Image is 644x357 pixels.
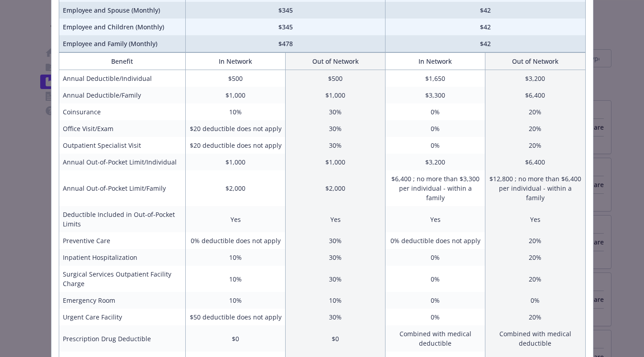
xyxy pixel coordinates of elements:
[485,232,585,249] td: 20%
[59,266,186,292] td: Surgical Services Outpatient Facility Charge
[485,87,585,103] td: $6,400
[286,53,385,70] th: Out of Network
[385,70,485,87] td: $1,650
[186,2,385,19] td: $345
[286,309,385,325] td: 30%
[59,35,186,52] td: Employee and Family (Monthly)
[59,325,186,352] td: Prescription Drug Deductible
[286,206,385,232] td: Yes
[286,170,385,206] td: $2,000
[286,120,385,137] td: 30%
[385,309,485,325] td: 0%
[485,249,585,266] td: 20%
[59,120,186,137] td: Office Visit/Exam
[385,103,485,120] td: 0%
[385,154,485,170] td: $3,200
[186,325,286,352] td: $0
[485,309,585,325] td: 20%
[186,309,286,325] td: $50 deductible does not apply
[485,266,585,292] td: 20%
[485,154,585,170] td: $6,400
[385,170,485,206] td: $6,400 ; no more than $3,300 per individual - within a family
[286,137,385,154] td: 30%
[286,249,385,266] td: 30%
[485,53,585,70] th: Out of Network
[59,103,186,120] td: Coinsurance
[485,137,585,154] td: 20%
[385,2,585,19] td: $42
[385,53,485,70] th: In Network
[59,249,186,266] td: Inpatient Hospitalization
[385,206,485,232] td: Yes
[186,120,286,137] td: $20 deductible does not apply
[59,232,186,249] td: Preventive Care
[485,103,585,120] td: 20%
[286,325,385,352] td: $0
[385,87,485,103] td: $3,300
[59,137,186,154] td: Outpatient Specialist Visit
[59,309,186,325] td: Urgent Care Facility
[286,266,385,292] td: 30%
[186,206,286,232] td: Yes
[186,53,286,70] th: In Network
[186,170,286,206] td: $2,000
[385,249,485,266] td: 0%
[385,19,585,35] td: $42
[186,292,286,309] td: 10%
[59,19,186,35] td: Employee and Children (Monthly)
[286,232,385,249] td: 30%
[385,292,485,309] td: 0%
[485,206,585,232] td: Yes
[59,2,186,19] td: Employee and Spouse (Monthly)
[485,70,585,87] td: $3,200
[385,120,485,137] td: 0%
[59,87,186,103] td: Annual Deductible/Family
[59,70,186,87] td: Annual Deductible/Individual
[385,266,485,292] td: 0%
[59,292,186,309] td: Emergency Room
[385,35,585,52] td: $42
[286,87,385,103] td: $1,000
[385,137,485,154] td: 0%
[385,232,485,249] td: 0% deductible does not apply
[186,266,286,292] td: 10%
[286,70,385,87] td: $500
[485,120,585,137] td: 20%
[485,292,585,309] td: 0%
[186,19,385,35] td: $345
[286,103,385,120] td: 30%
[385,325,485,352] td: Combined with medical deductible
[286,154,385,170] td: $1,000
[59,53,186,70] th: Benefit
[186,35,385,52] td: $478
[186,103,286,120] td: 10%
[59,170,186,206] td: Annual Out-of-Pocket Limit/Family
[186,154,286,170] td: $1,000
[186,232,286,249] td: 0% deductible does not apply
[59,154,186,170] td: Annual Out-of-Pocket Limit/Individual
[59,206,186,232] td: Deductible Included in Out-of-Pocket Limits
[186,137,286,154] td: $20 deductible does not apply
[485,325,585,352] td: Combined with medical deductible
[186,87,286,103] td: $1,000
[286,292,385,309] td: 10%
[186,249,286,266] td: 10%
[186,70,286,87] td: $500
[485,170,585,206] td: $12,800 ; no more than $6,400 per individual - within a family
